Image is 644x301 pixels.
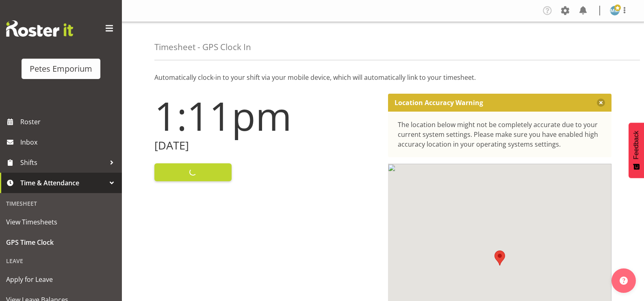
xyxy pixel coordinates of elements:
[620,277,628,285] img: help-xxl-2.png
[20,156,106,169] span: Shifts
[597,99,605,107] button: Close message
[154,94,378,138] h1: 1:11pm
[154,139,378,152] h2: [DATE]
[2,269,120,290] a: Apply for Leave
[6,20,73,37] img: Rosterit website logo
[6,236,116,248] span: GPS Time Clock
[6,273,116,286] span: Apply for Leave
[633,131,640,159] span: Feedback
[6,216,116,228] span: View Timesheets
[154,73,611,82] p: Automatically clock-in to your shift via your mobile device, which will automatically link to you...
[2,212,120,232] a: View Timesheets
[395,99,483,107] p: Location Accuracy Warning
[154,42,251,52] h4: Timesheet - GPS Clock In
[398,120,602,149] div: The location below might not be completely accurate due to your current system settings. Please m...
[2,232,120,253] a: GPS Time Clock
[20,136,118,148] span: Inbox
[20,177,106,189] span: Time & Attendance
[2,253,120,269] div: Leave
[2,195,120,212] div: Timesheet
[30,63,92,75] div: Petes Emporium
[20,116,118,128] span: Roster
[629,123,644,178] button: Feedback - Show survey
[610,6,620,15] img: mandy-mosley3858.jpg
